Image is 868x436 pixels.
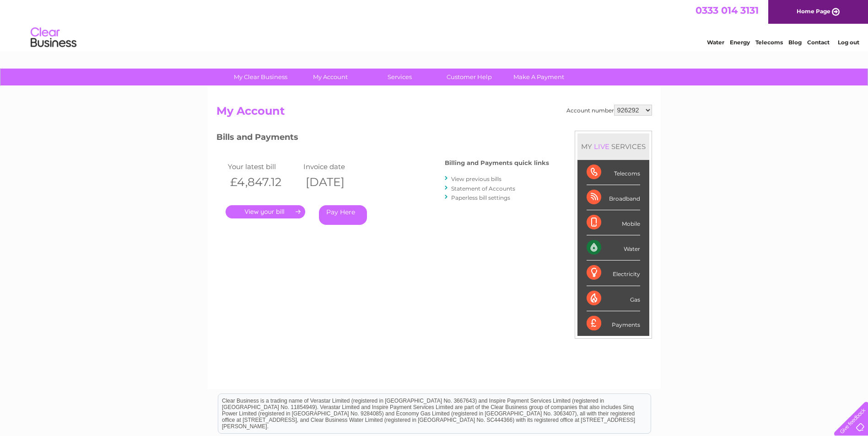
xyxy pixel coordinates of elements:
[730,39,750,46] a: Energy
[431,69,507,85] a: Customer Help
[445,160,549,166] h4: Billing and Payments quick links
[577,133,649,160] div: MY SERVICES
[587,210,640,235] div: Mobile
[226,205,305,218] a: .
[301,160,377,173] td: Invoice date
[292,69,368,85] a: My Account
[587,185,640,210] div: Broadband
[587,311,640,336] div: Payments
[587,235,640,261] div: Water
[226,173,301,191] th: £4,847.12
[807,39,830,46] a: Contact
[451,185,515,192] a: Statement of Accounts
[587,286,640,311] div: Gas
[451,194,510,201] a: Paperless bill settings
[501,69,577,85] a: Make A Payment
[216,131,549,147] h3: Bills and Payments
[755,39,783,46] a: Telecoms
[695,5,759,16] a: 0333 014 3131
[301,173,377,191] th: [DATE]
[30,24,77,52] img: logo.png
[362,69,437,85] a: Services
[319,205,367,225] a: Pay Here
[226,160,301,173] td: Your latest bill
[566,105,652,116] div: Account number
[707,39,724,46] a: Water
[223,69,298,85] a: My Clear Business
[216,105,652,122] h2: My Account
[592,142,611,151] div: LIVE
[587,261,640,286] div: Electricity
[451,175,501,182] a: View previous bills
[587,160,640,185] div: Telecoms
[838,39,859,46] a: Log out
[788,39,802,46] a: Blog
[218,5,651,44] div: Clear Business is a trading name of Verastar Limited (registered in [GEOGRAPHIC_DATA] No. 3667643...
